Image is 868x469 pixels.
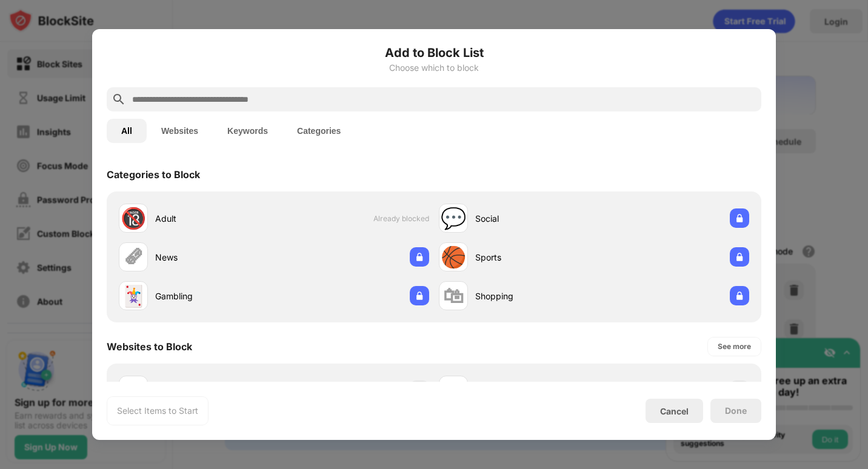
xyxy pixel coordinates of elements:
[117,405,198,417] div: Select Items to Start
[475,212,594,225] div: Social
[660,406,689,416] div: Cancel
[155,251,274,264] div: News
[121,284,146,308] div: 🃏
[121,206,146,231] div: 🔞
[373,214,429,223] span: Already blocked
[475,251,594,264] div: Sports
[718,341,751,353] div: See more
[282,119,355,143] button: Categories
[475,290,594,302] div: Shopping
[107,341,192,353] div: Websites to Block
[147,119,213,143] button: Websites
[107,119,147,143] button: All
[213,119,282,143] button: Keywords
[107,44,761,62] h6: Add to Block List
[107,63,761,73] div: Choose which to block
[107,168,200,181] div: Categories to Block
[123,245,144,270] div: 🗞
[441,245,466,270] div: 🏀
[155,212,274,225] div: Adult
[441,206,466,231] div: 💬
[112,92,126,107] img: search.svg
[725,406,747,416] div: Done
[443,284,464,308] div: 🛍
[155,290,274,302] div: Gambling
